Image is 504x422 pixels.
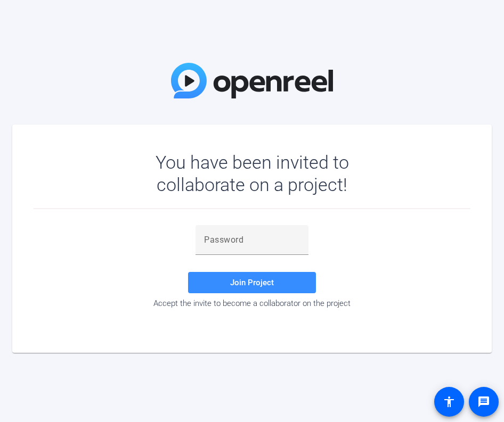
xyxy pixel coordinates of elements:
input: Password [204,234,300,246]
div: Accept the invite to become a collaborator on the project [34,299,470,308]
mat-icon: accessibility [443,395,456,408]
img: OpenReel Logo [171,63,333,98]
button: Join Project [188,272,316,293]
span: Join Project [230,278,274,287]
mat-icon: message [477,395,490,408]
div: You have been invited to collaborate on a project! [125,151,380,196]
